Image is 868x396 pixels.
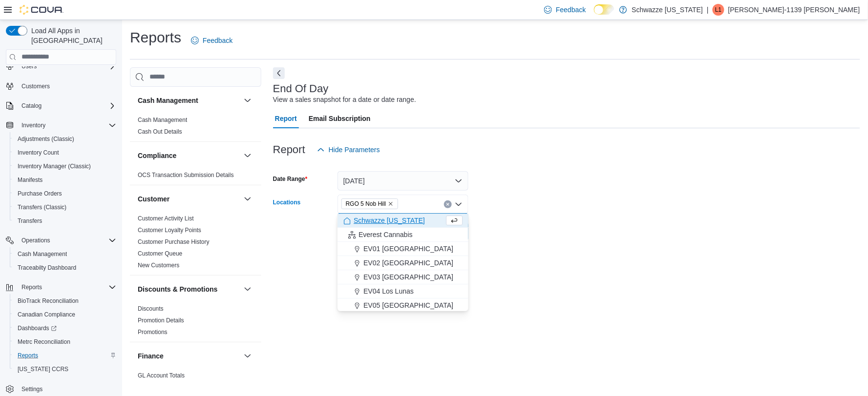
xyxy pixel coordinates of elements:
[713,4,724,16] div: Loretta-1139 Chavez
[18,162,91,170] span: Inventory Manager (Classic)
[10,261,120,275] button: Traceabilty Dashboard
[363,286,414,296] span: EV04 Los Lunas
[14,295,116,307] span: BioTrack Reconciliation
[138,329,168,336] a: Promotions
[14,133,78,145] a: Adjustments (Classic)
[18,311,75,318] span: Canadian Compliance
[273,175,308,183] label: Date Range
[363,258,453,268] span: EV02 [GEOGRAPHIC_DATA]
[138,226,201,234] span: Customer Loyalty Points
[2,119,120,132] button: Inventory
[354,216,425,225] span: Schwazze [US_STATE]
[388,201,394,207] button: Remove RGO 5 Nob Hill from selection in this group
[707,4,709,16] p: |
[18,203,66,211] span: Transfers (Classic)
[632,4,703,16] p: Schwazze [US_STATE]
[10,200,120,214] button: Transfers (Classic)
[14,147,116,158] span: Inventory Count
[138,372,185,379] a: GL Account Totals
[138,372,185,379] span: GL Account Totals
[130,114,261,141] div: Cash Management
[242,350,254,362] button: Finance
[18,119,49,131] button: Inventory
[309,109,371,128] span: Email Subscription
[10,173,120,187] button: Manifests
[21,102,42,110] span: Catalog
[14,322,116,334] span: Dashboards
[138,262,179,269] a: New Customers
[21,283,42,291] span: Reports
[18,264,76,272] span: Traceabilty Dashboard
[14,350,42,361] a: Reports
[18,324,57,332] span: Dashboards
[18,190,62,198] span: Purchase Orders
[14,363,72,375] a: [US_STATE] CCRS
[10,187,120,200] button: Purchase Orders
[18,297,79,305] span: BioTrack Reconciliation
[14,160,95,172] a: Inventory Manager (Classic)
[273,144,305,156] h3: Report
[18,352,38,359] span: Reports
[138,128,182,136] span: Cash Out Details
[14,160,116,172] span: Inventory Manager (Classic)
[130,303,261,342] div: Discounts & Promotions
[18,100,45,112] button: Catalog
[18,60,41,72] button: Users
[363,272,453,282] span: EV03 [GEOGRAPHIC_DATA]
[138,151,176,160] h3: Compliance
[138,194,240,204] button: Customer
[18,100,116,112] span: Catalog
[138,284,217,294] h3: Discounts & Promotions
[138,238,210,246] span: Customer Purchase History
[338,298,468,313] button: EV05 [GEOGRAPHIC_DATA]
[2,79,120,93] button: Customers
[338,242,468,256] button: EV01 [GEOGRAPHIC_DATA]
[21,62,37,70] span: Users
[18,365,68,373] span: [US_STATE] CCRS
[18,250,67,258] span: Cash Management
[138,261,179,269] span: New Customers
[130,28,181,47] h1: Reports
[346,199,386,209] span: RGO 5 Nob Hill
[138,215,194,222] span: Customer Activity List
[138,383,180,391] span: GL Transactions
[363,244,453,254] span: EV01 [GEOGRAPHIC_DATA]
[728,4,860,16] p: [PERSON_NAME]-1139 [PERSON_NAME]
[14,248,71,260] a: Cash Management
[10,321,120,335] a: Dashboards
[138,317,184,324] a: Promotion Details
[138,96,240,105] button: Cash Management
[138,328,168,336] span: Promotions
[14,188,66,199] a: Purchase Orders
[363,300,453,310] span: EV05 [GEOGRAPHIC_DATA]
[138,305,164,313] span: Discounts
[18,60,116,72] span: Users
[359,230,413,239] span: Everest Cannabis
[275,109,297,128] span: Report
[2,99,120,113] button: Catalog
[10,146,120,159] button: Inventory Count
[14,248,116,260] span: Cash Management
[130,169,261,185] div: Compliance
[18,217,42,225] span: Transfers
[2,234,120,247] button: Operations
[18,135,74,143] span: Adjustments (Classic)
[138,194,169,204] h3: Customer
[14,295,83,307] a: BioTrack Reconciliation
[14,215,46,227] a: Transfers
[18,235,116,246] span: Operations
[14,201,70,213] a: Transfers (Classic)
[21,82,50,90] span: Customers
[338,270,468,284] button: EV03 [GEOGRAPHIC_DATA]
[138,284,240,294] button: Discounts & Promotions
[21,237,50,244] span: Operations
[338,284,468,298] button: EV04 Los Lunas
[138,227,201,234] a: Customer Loyalty Points
[10,335,120,349] button: Metrc Reconciliation
[338,256,468,270] button: EV02 [GEOGRAPHIC_DATA]
[138,151,240,160] button: Compliance
[138,172,234,178] a: OCS Transaction Submission Details
[18,383,116,395] span: Settings
[14,174,116,186] span: Manifests
[2,59,120,73] button: Users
